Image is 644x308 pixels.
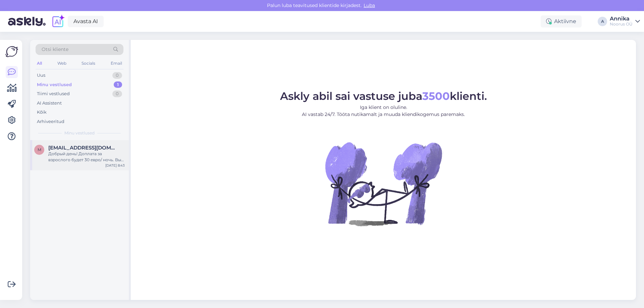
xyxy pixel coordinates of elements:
div: Aktiivne [541,15,582,27]
span: Minu vestlused [64,130,95,136]
div: Uus [37,72,45,79]
div: Socials [80,59,97,68]
img: explore-ai [51,14,65,28]
div: 0 [112,90,122,97]
div: Arhiveeritud [37,118,64,125]
span: Otsi kliente [42,46,68,53]
div: Minu vestlused [37,81,72,88]
p: Iga klient on oluline. AI vastab 24/7. Tööta nutikamalt ja muuda kliendikogemus paremaks. [280,104,487,118]
div: All [36,59,43,68]
div: Email [109,59,123,68]
div: AI Assistent [37,100,62,107]
img: Askly Logo [5,45,18,58]
div: 0 [112,72,122,79]
div: Kõik [37,109,47,116]
div: Annika [610,16,633,21]
span: mallek1@mail.ru [48,145,118,151]
div: 1 [114,81,122,88]
span: m [38,147,41,152]
div: Добрый день! Доплата за взрослого будет 30 евро/ ночь. Вы Желаете раздельные кровати в номере? [48,151,125,163]
a: Avasta AI [68,16,104,27]
b: 3500 [422,89,450,103]
a: AnnikaNoorus OÜ [610,16,640,27]
img: No Chat active [323,123,444,244]
span: Askly abil sai vastuse juba klienti. [280,89,487,103]
div: A [598,17,607,26]
div: Web [56,59,68,68]
div: Noorus OÜ [610,21,633,27]
div: Tiimi vestlused [37,90,70,97]
div: [DATE] 8:43 [105,163,125,168]
span: Luba [362,2,377,8]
